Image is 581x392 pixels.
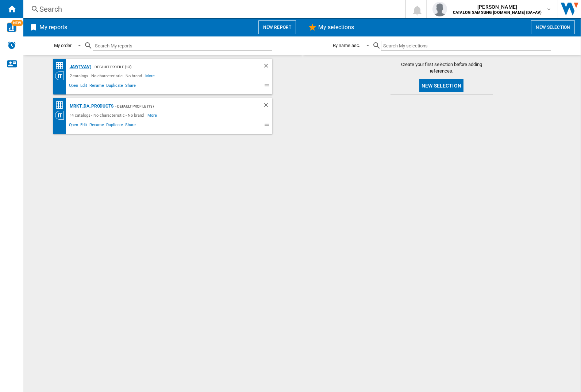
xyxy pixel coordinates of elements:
span: Edit [79,121,88,130]
span: More [145,71,156,80]
div: 2 catalogs - No characteristic - No brand [68,71,146,80]
h2: My reports [38,20,69,34]
span: Rename [88,82,105,91]
h2: My selections [317,20,355,34]
div: Price Matrix [55,101,68,110]
div: 14 catalogs - No characteristic - No brand [68,111,148,120]
div: Delete [263,62,272,71]
span: Edit [79,82,88,91]
img: alerts-logo.svg [7,41,16,50]
button: New report [258,20,296,34]
div: Category View [55,71,68,80]
b: CATALOG SAMSUNG [DOMAIN_NAME] (DA+AV) [453,10,542,15]
img: profile.jpg [432,2,447,16]
span: Create your first selection before adding references. [390,61,493,74]
input: Search My reports [93,41,272,51]
input: Search My selections [381,41,551,51]
button: New selection [531,20,575,34]
span: [PERSON_NAME] [453,3,542,11]
span: More [147,111,158,120]
div: Search [39,4,386,14]
span: Rename [88,121,105,130]
div: My order [54,43,72,48]
div: MRKT_DA_PRODUCTS [68,102,113,111]
div: By name asc. [333,43,360,48]
div: Price Matrix [55,61,68,70]
span: Share [124,82,137,91]
span: Share [124,121,137,130]
span: Duplicate [105,82,124,91]
span: NEW [11,20,23,26]
div: - Default profile (13) [113,102,248,111]
div: Delete [263,102,272,111]
div: Category View [55,111,68,120]
span: Open [68,82,80,91]
button: New selection [419,79,463,92]
img: wise-card.svg [7,23,16,32]
div: - Default profile (13) [91,62,248,71]
span: Open [68,121,80,130]
span: Duplicate [105,121,124,130]
div: JAY(TVAV) [68,62,91,71]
